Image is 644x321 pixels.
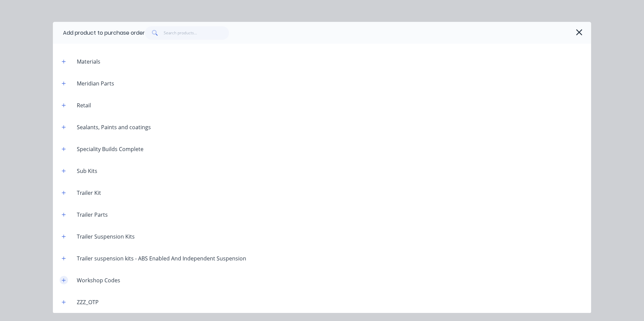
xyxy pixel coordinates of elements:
[71,123,156,131] div: Sealants, Paints and coatings
[71,254,252,262] div: Trailer suspension kits - ABS Enabled And Independent Suspension
[63,29,145,37] div: Add product to purchase order
[71,211,113,219] div: Trailer Parts
[71,58,106,66] div: Materials
[71,101,96,109] div: Retail
[71,189,106,197] div: Trailer Kit
[71,79,120,87] div: Meridian Parts
[71,167,103,175] div: Sub Kits
[164,26,229,40] input: Search products...
[71,233,140,241] div: Trailer Suspension Kits
[71,298,104,306] div: ZZZ_OTP
[71,276,126,284] div: Workshop Codes
[71,145,149,153] div: Speciality Builds Complete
